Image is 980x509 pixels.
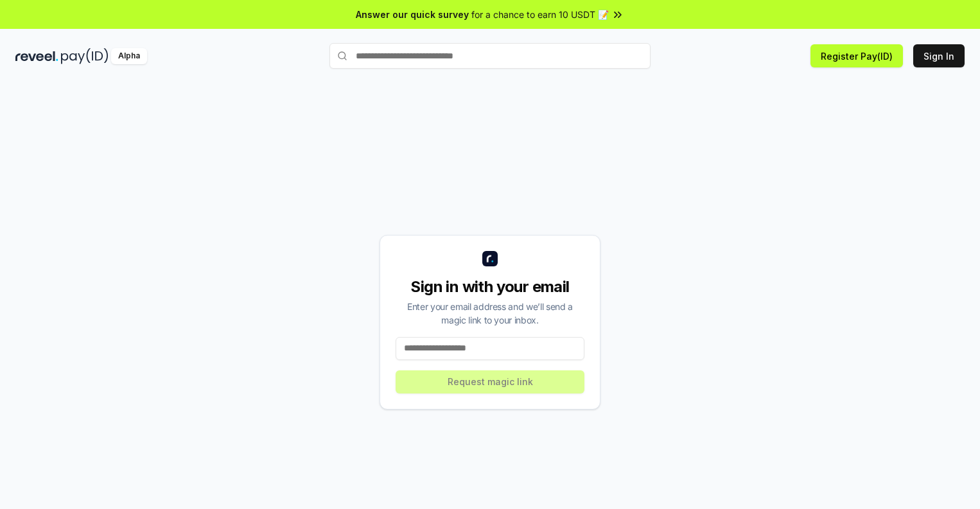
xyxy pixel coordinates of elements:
div: Alpha [111,48,147,64]
button: Sign In [913,44,965,67]
div: Enter your email address and we’ll send a magic link to your inbox. [396,300,584,327]
span: for a chance to earn 10 USDT 📝 [471,8,609,21]
div: Sign in with your email [396,277,584,297]
span: Answer our quick survey [356,8,469,21]
img: reveel_dark [15,48,58,64]
button: Register Pay(ID) [810,44,903,67]
img: logo_small [482,251,498,266]
img: pay_id [61,48,109,64]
